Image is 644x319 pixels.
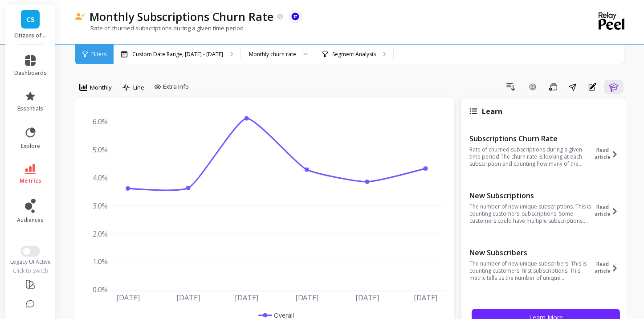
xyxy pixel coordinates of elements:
button: Read article [594,190,624,231]
img: header icon [75,13,85,20]
span: audiences [17,217,44,224]
span: metrics [20,177,41,184]
button: Switch to New UI [20,246,40,257]
span: Monthly [90,83,112,92]
span: explore [21,143,40,150]
button: Read article [594,133,624,174]
p: Monthly Subscriptions Churn Rate [90,9,273,24]
p: Citizens of Soil [14,32,47,39]
img: api.recharge.svg [291,12,299,20]
span: CS [26,14,35,25]
span: essentials [17,105,43,112]
p: Rate of churned subscriptions during a given time period The churn rate is looking at each subscr... [469,146,592,168]
p: Rate of churned subscriptions during a given time period [75,24,244,32]
span: Line [133,83,144,92]
span: Read article [594,261,611,275]
p: New Subscriptions [469,191,592,200]
button: Read article [594,247,624,288]
div: Monthly churn rate [249,50,296,58]
p: The number of new unique subscribers. This is counting customers' first subscriptions. This metri... [469,260,592,282]
span: Filters [91,51,106,58]
span: Read article [594,204,611,218]
div: Click to switch [5,267,56,274]
p: Subscriptions Churn Rate [469,134,592,143]
span: Extra Info [163,82,189,91]
span: Read article [594,147,611,161]
p: New Subscribers [469,248,592,257]
p: The number of new unique subscriptions. This is counting customers' subscriptions. Some customers... [469,203,592,225]
span: dashboards [14,70,47,77]
p: Segment Analysis [332,51,376,58]
span: Learn [482,106,502,116]
p: Custom Date Range, [DATE] - [DATE] [132,51,223,58]
div: Legacy UI Active [5,258,56,266]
